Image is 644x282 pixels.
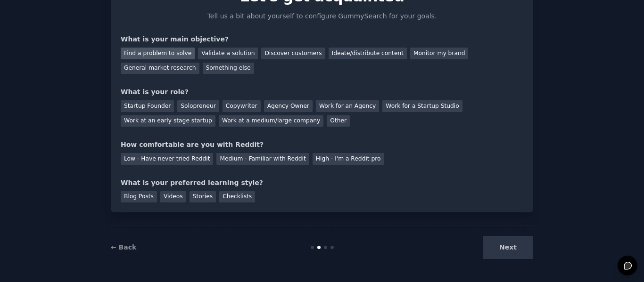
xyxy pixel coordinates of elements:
div: General market research [121,63,199,74]
div: Medium - Familiar with Reddit [216,153,309,165]
div: Startup Founder [121,100,174,112]
div: What is your preferred learning style? [121,178,523,188]
div: What is your role? [121,87,523,97]
div: High - I'm a Reddit pro [313,153,384,165]
div: Videos [160,191,186,203]
div: Work for a Startup Studio [382,100,462,112]
div: Agency Owner [264,100,313,112]
div: Work at an early stage startup [121,115,215,127]
div: Blog Posts [121,191,157,203]
div: Find a problem to solve [121,48,195,59]
a: ← Back [111,243,136,251]
div: Other [327,115,350,127]
div: Stories [190,191,216,203]
p: Tell us a bit about yourself to configure GummySearch for your goals. [203,11,441,21]
div: Monitor my brand [410,48,468,59]
div: Copywriter [223,100,261,112]
div: Work at a medium/large company [219,115,323,127]
div: Something else [203,63,254,74]
div: Solopreneur [177,100,219,112]
div: Discover customers [261,48,325,59]
div: What is your main objective? [121,34,523,44]
div: Ideate/distribute content [329,48,407,59]
div: Work for an Agency [316,100,379,112]
div: Checklists [219,191,255,203]
div: Validate a solution [198,48,258,59]
div: How comfortable are you with Reddit? [121,140,523,150]
div: Low - Have never tried Reddit [121,153,213,165]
